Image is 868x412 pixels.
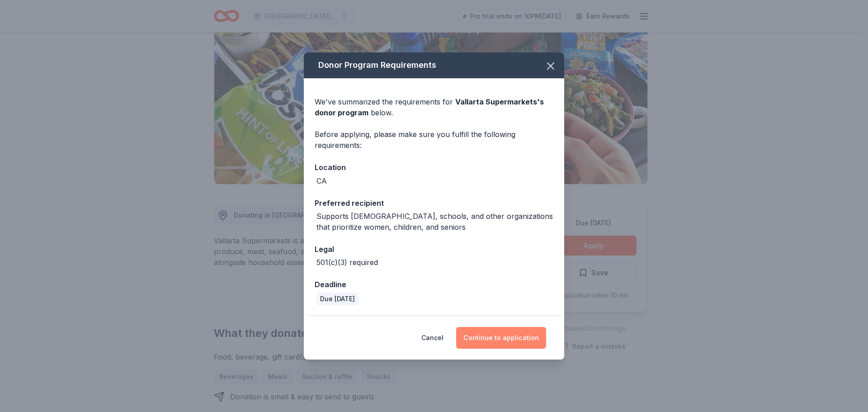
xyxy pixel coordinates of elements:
div: Due [DATE] [316,293,359,305]
div: Preferred recipient [315,197,553,209]
button: Cancel [421,327,443,349]
div: Deadline [315,279,553,290]
div: Before applying, please make sure you fulfill the following requirements: [315,129,553,151]
div: Location [315,161,553,173]
div: Supports [DEMOGRAPHIC_DATA], schools, and other organizations that prioritize women, children, an... [316,211,553,232]
div: We've summarized the requirements for below. [315,96,553,118]
div: Legal [315,243,553,255]
div: Donor Program Requirements [304,52,564,78]
button: Continue to application [456,327,546,349]
div: CA [316,175,327,186]
div: 501(c)(3) required [316,257,378,268]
